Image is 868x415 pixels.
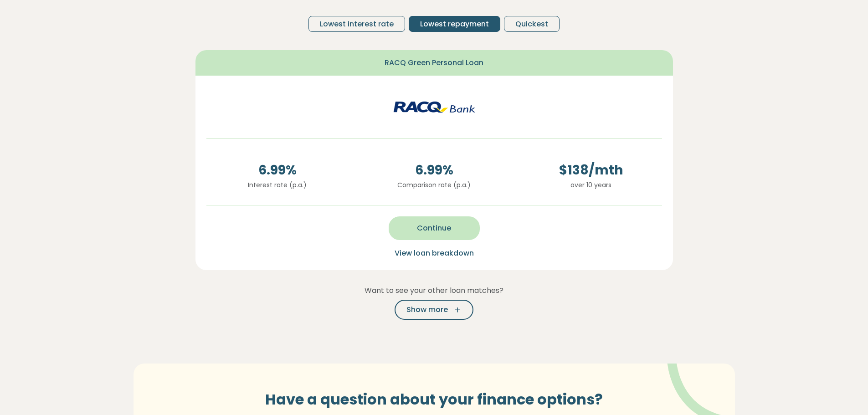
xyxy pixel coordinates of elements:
span: 6.99 % [363,161,505,180]
span: Quickest [515,19,548,30]
button: Quickest [504,16,560,32]
button: Show more [395,300,473,320]
p: Comparison rate (p.a.) [363,180,505,190]
h3: Have a question about your finance options? [227,391,642,408]
button: View loan breakdown [392,247,477,259]
img: racq-personal logo [393,87,475,128]
span: $ 138 /mth [520,161,662,180]
p: over 10 years [520,180,662,190]
button: Lowest repayment [409,16,500,32]
span: 6.99 % [206,161,349,180]
p: Interest rate (p.a.) [206,180,349,190]
span: View loan breakdown [395,248,474,258]
span: RACQ Green Personal Loan [385,57,483,68]
span: Show more [406,304,448,315]
button: Lowest interest rate [308,16,405,32]
span: Lowest interest rate [320,19,394,30]
button: Continue [389,216,480,240]
span: Continue [417,223,451,234]
span: Lowest repayment [420,19,489,30]
p: Want to see your other loan matches? [195,285,673,297]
